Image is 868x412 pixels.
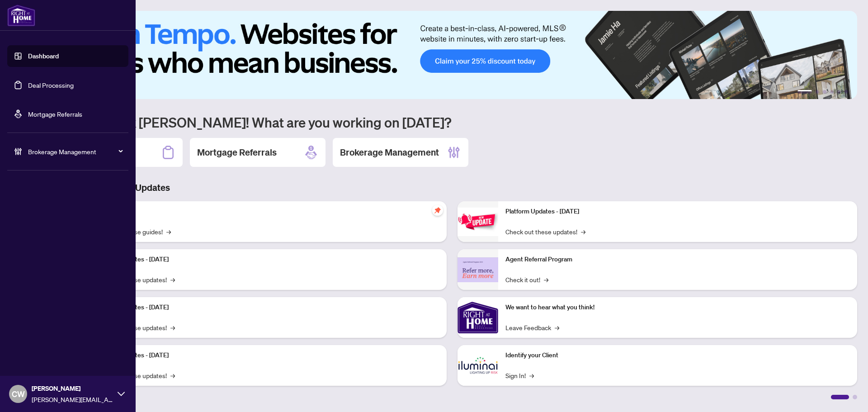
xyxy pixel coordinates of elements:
a: Dashboard [28,52,59,60]
button: 2 [816,90,819,94]
span: → [166,227,171,237]
button: 4 [830,90,834,94]
a: Check it out!→ [505,275,548,284]
span: Brokerage Management [28,147,122,156]
p: Identify your Client [505,350,850,360]
button: 5 [837,90,841,94]
button: 6 [844,90,848,94]
h3: Brokerage & Industry Updates [47,181,857,194]
h2: Mortgage Referrals [197,146,277,159]
a: Leave Feedback→ [505,322,559,332]
a: Deal Processing [28,81,74,89]
span: → [555,322,559,332]
span: → [170,275,175,284]
h2: Brokerage Management [340,146,439,159]
span: → [581,227,585,237]
button: 1 [797,90,812,94]
p: Self-Help [95,207,439,217]
span: → [170,370,175,380]
img: Platform Updates - June 23, 2025 [458,208,498,236]
img: Slide 0 [47,11,857,99]
span: → [544,275,548,284]
p: Platform Updates - [DATE] [505,207,850,217]
p: Platform Updates - [DATE] [95,303,439,313]
img: Identify your Client [458,345,498,386]
a: Sign In!→ [505,370,534,380]
p: Agent Referral Program [505,255,850,265]
a: Mortgage Referrals [28,110,82,118]
h1: Welcome back [PERSON_NAME]! What are you working on [DATE]? [47,114,857,131]
img: We want to hear what you think! [458,297,498,338]
span: CW [12,388,25,400]
span: pushpin [432,205,443,216]
button: Open asap [832,380,859,407]
p: We want to hear what you think! [505,303,850,313]
p: Platform Updates - [DATE] [95,255,439,265]
a: Check out these updates!→ [505,227,585,237]
img: Agent Referral Program [458,257,498,282]
button: 3 [823,90,826,94]
span: [PERSON_NAME][EMAIL_ADDRESS][DOMAIN_NAME] [32,394,113,404]
span: → [529,370,534,380]
span: [PERSON_NAME] [32,384,113,393]
img: logo [7,5,35,26]
p: Platform Updates - [DATE] [95,350,439,360]
span: → [170,322,175,332]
